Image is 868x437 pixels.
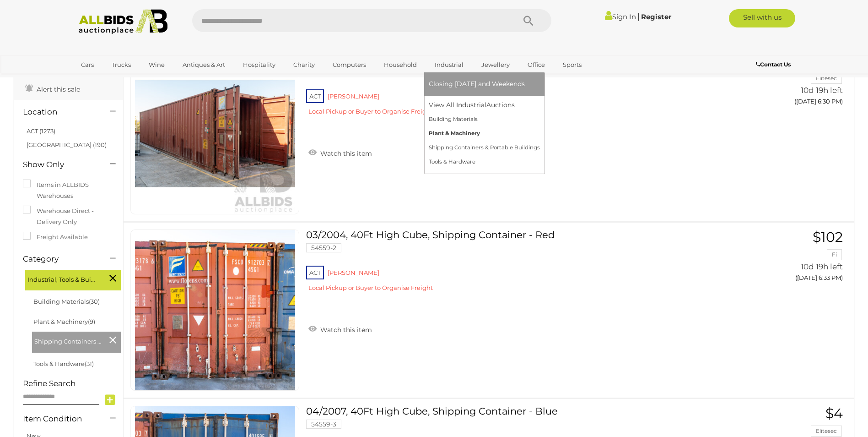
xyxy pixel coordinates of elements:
span: (30) [89,298,100,305]
a: 03/2004, 40Ft High Cube, Shipping Container - Red 54559-2 ACT [PERSON_NAME] Local Pickup or Buyer... [313,229,726,299]
a: Tools & Hardware(31) [33,360,94,367]
span: Alert this sale [34,85,80,93]
a: Trucks [106,57,137,72]
a: Alert this sale [23,82,82,95]
a: Watch this item [306,146,374,159]
label: Freight Available [23,232,88,242]
span: (31) [85,360,94,367]
a: Antiques & Art [177,57,231,72]
a: Watch this item [306,322,374,336]
h4: Item Condition [23,415,97,423]
a: Jewellery [475,57,516,72]
a: Sports [557,57,588,72]
span: Watch this item [318,326,372,334]
a: Plant & Machinery(9) [33,318,95,325]
a: Charity [287,57,321,72]
h4: Show Only [23,160,97,169]
h4: Location [23,108,97,116]
button: Search [506,9,551,32]
a: Sell with us [729,9,795,27]
a: [GEOGRAPHIC_DATA] (190) [27,141,107,148]
a: Hospitality [237,57,281,72]
a: Cars [75,57,100,72]
a: ACT (1273) [27,127,55,135]
a: Household [378,57,423,72]
span: $4 [825,405,843,422]
span: $102 [813,229,843,246]
a: Office [522,57,551,72]
b: Contact Us [756,61,791,68]
a: $3 Elitesec 10d 19h left ([DATE] 6:30 PM) [739,53,845,110]
a: Building Materials(30) [33,298,100,305]
img: 54559-2a.jpg [135,230,295,390]
img: 54559-1a.jpg [135,54,295,214]
a: Industrial [429,57,469,72]
a: [GEOGRAPHIC_DATA] [75,72,152,87]
span: (9) [88,318,95,325]
span: Watch this item [318,149,372,158]
label: Warehouse Direct - Delivery Only [23,206,114,227]
a: Register [641,12,671,21]
a: Contact Us [756,60,793,70]
a: 09/2006, 40Ft High Cube Shipping Container - Red 54559-1 ACT [PERSON_NAME] Local Pickup or Buyer ... [313,53,726,123]
span: Shipping Containers & Portable Buildings [34,334,103,347]
span: Industrial, Tools & Building Supplies [27,272,96,285]
a: Wine [143,57,171,72]
a: Computers [327,57,372,72]
a: $102 Fi 10d 19h left ([DATE] 6:33 PM) [739,229,845,287]
h4: Refine Search [23,379,121,388]
label: Items in ALLBIDS Warehouses [23,180,114,201]
a: Sign In [605,12,636,21]
img: Allbids.com.au [74,9,173,34]
span: | [637,11,640,22]
h4: Category [23,255,97,263]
